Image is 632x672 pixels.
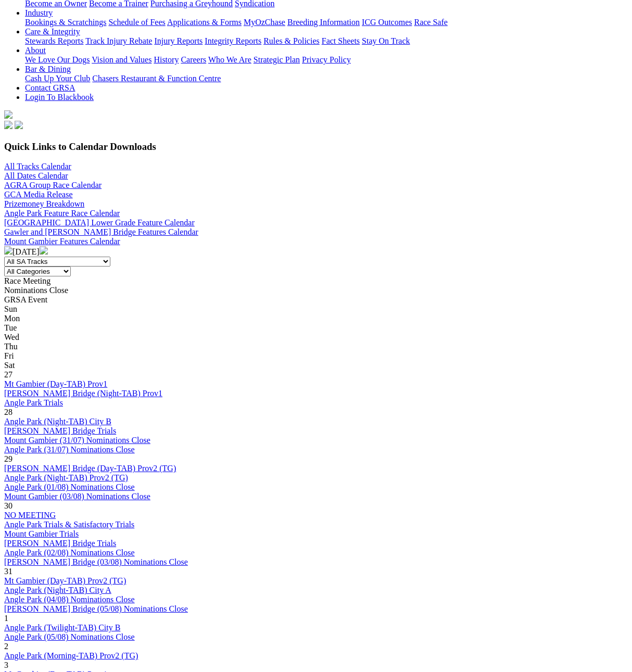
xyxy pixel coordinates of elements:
[4,246,628,257] div: [DATE]
[4,227,198,236] a: Gawler and [PERSON_NAME] Bridge Features Calendar
[85,36,152,45] a: Track Injury Rebate
[4,408,12,416] span: 28
[302,55,351,64] a: Privacy Policy
[4,436,150,445] a: Mount Gambier (31/07) Nominations Close
[92,55,151,64] a: Vision and Values
[4,492,150,501] a: Mount Gambier (03/08) Nominations Close
[154,36,203,45] a: Injury Reports
[4,162,71,171] a: All Tracks Calendar
[322,36,360,45] a: Fact Sheets
[362,18,412,27] a: ICG Outcomes
[4,237,120,246] a: Mount Gambier Features Calendar
[4,595,135,604] a: Angle Park (04/08) Nominations Close
[4,426,116,435] a: [PERSON_NAME] Bridge Trials
[4,454,12,463] span: 29
[244,18,285,27] a: MyOzChase
[4,520,134,529] a: Angle Park Trials & Satisfactory Trials
[4,286,628,295] div: Nominations Close
[25,36,628,46] div: Care & Integrity
[25,93,94,102] a: Login To Blackbook
[4,389,162,398] a: [PERSON_NAME] Bridge (Night-TAB) Prov1
[4,314,628,323] div: Mon
[4,445,135,454] a: Angle Park (31/07) Nominations Close
[92,74,221,83] a: Chasers Restaurant & Function Centre
[25,18,628,27] div: Industry
[25,27,80,36] a: Care & Integrity
[4,181,102,189] a: AGRA Group Race Calendar
[181,55,206,64] a: Careers
[4,661,8,669] span: 3
[4,501,12,510] span: 30
[4,483,135,491] a: Angle Park (01/08) Nominations Close
[4,209,120,218] a: Angle Park Feature Race Calendar
[4,576,126,585] a: Mt Gambier (Day-TAB) Prov2 (TG)
[4,199,84,208] a: Prizemoney Breakdown
[4,539,116,548] a: [PERSON_NAME] Bridge Trials
[4,190,73,199] a: GCA Media Release
[4,651,138,660] a: Angle Park (Morning-TAB) Prov2 (TG)
[4,586,111,594] a: Angle Park (Night-TAB) City A
[287,18,360,27] a: Breeding Information
[4,333,628,342] div: Wed
[25,55,628,65] div: About
[4,623,120,632] a: Angle Park (Twilight-TAB) City B
[25,8,53,17] a: Industry
[4,567,12,576] span: 31
[4,464,176,473] a: [PERSON_NAME] Bridge (Day-TAB) Prov2 (TG)
[4,548,135,557] a: Angle Park (02/08) Nominations Close
[4,370,12,379] span: 27
[25,74,628,83] div: Bar & Dining
[4,218,195,227] a: [GEOGRAPHIC_DATA] Lower Grade Feature Calendar
[254,55,300,64] a: Strategic Plan
[25,55,90,64] a: We Love Our Dogs
[4,121,12,129] img: facebook.svg
[15,121,23,129] img: twitter.svg
[4,473,128,482] a: Angle Park (Night-TAB) Prov2 (TG)
[4,171,68,180] a: All Dates Calendar
[25,36,83,45] a: Stewards Reports
[25,18,106,27] a: Bookings & Scratchings
[4,305,628,314] div: Sun
[362,36,410,45] a: Stay On Track
[25,46,46,55] a: About
[4,361,628,370] div: Sat
[4,323,628,333] div: Tue
[4,511,56,519] a: NO MEETING
[4,632,135,641] a: Angle Park (05/08) Nominations Close
[4,342,628,351] div: Thu
[4,295,628,305] div: GRSA Event
[4,604,188,613] a: [PERSON_NAME] Bridge (05/08) Nominations Close
[25,65,71,73] a: Bar & Dining
[208,55,251,64] a: Who We Are
[4,351,628,361] div: Fri
[414,18,447,27] a: Race Safe
[4,246,12,255] img: chevron-left-pager-white.svg
[4,379,107,388] a: Mt Gambier (Day-TAB) Prov1
[108,18,165,27] a: Schedule of Fees
[167,18,242,27] a: Applications & Forms
[40,246,48,255] img: chevron-right-pager-white.svg
[4,642,8,651] span: 2
[4,614,8,623] span: 1
[4,398,63,407] a: Angle Park Trials
[25,83,75,92] a: Contact GRSA
[4,141,628,153] h3: Quick Links to Calendar Downloads
[4,110,12,119] img: logo-grsa-white.png
[4,276,628,286] div: Race Meeting
[4,417,111,426] a: Angle Park (Night-TAB) City B
[154,55,179,64] a: History
[263,36,320,45] a: Rules & Policies
[205,36,261,45] a: Integrity Reports
[4,557,188,566] a: [PERSON_NAME] Bridge (03/08) Nominations Close
[4,529,79,538] a: Mount Gambier Trials
[25,74,90,83] a: Cash Up Your Club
